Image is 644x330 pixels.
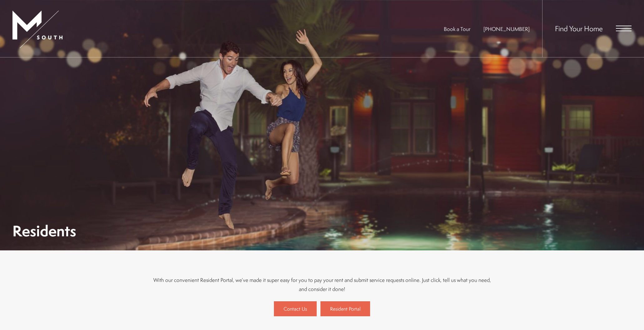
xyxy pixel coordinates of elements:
[444,25,470,32] a: Book a Tour
[12,11,62,48] img: MSouth
[274,301,317,316] a: Contact Us
[330,305,360,312] span: Resident Portal
[320,301,370,316] a: Resident Portal
[284,305,307,312] span: Contact Us
[555,23,603,33] a: Find Your Home
[12,224,76,238] h1: Residents
[150,275,494,293] p: With our convenient Resident Portal, we’ve made it super easy for you to pay your rent and submit...
[483,25,530,32] span: [PHONE_NUMBER]
[616,26,632,31] button: Open Menu
[483,25,530,32] a: Call Us at 813-570-8014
